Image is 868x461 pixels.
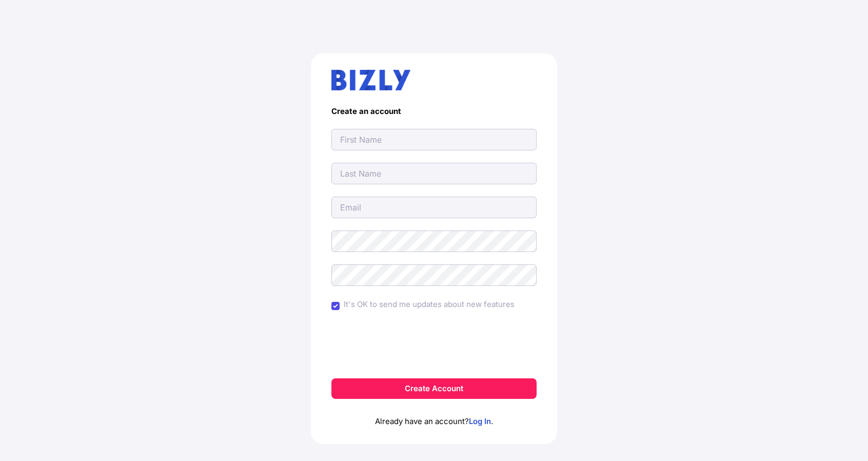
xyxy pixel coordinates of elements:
[331,399,537,428] p: Already have an account? .
[356,326,512,366] iframe: reCAPTCHA
[331,107,537,117] h4: Create an account
[469,416,491,426] a: Log In
[344,298,515,311] label: It's OK to send me updates about new features
[331,163,537,184] input: Last Name
[331,129,537,150] input: First Name
[331,378,537,399] button: Create Account
[331,70,410,90] img: bizly_logo.svg
[331,197,537,218] input: Email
